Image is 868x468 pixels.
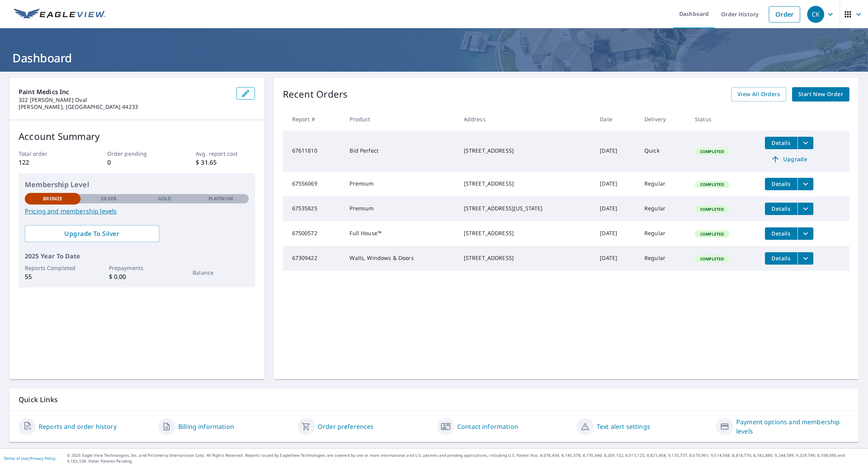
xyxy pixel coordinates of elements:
div: [STREET_ADDRESS] [464,229,588,237]
h1: Dashboard [9,50,859,66]
p: 55 [25,272,81,281]
span: Completed [696,231,728,237]
p: $ 0.00 [109,272,165,281]
button: detailsBtn-67611810 [765,137,797,149]
p: Recent Orders [283,87,348,102]
a: Upgrade To Silver [25,225,159,242]
button: filesDropdownBtn-67556069 [797,178,813,190]
td: Regular [638,246,689,271]
th: Date [594,108,638,131]
td: Regular [638,172,689,196]
p: 122 [19,158,77,167]
button: detailsBtn-67309422 [765,252,797,265]
a: Payment options and membership levels [736,417,849,436]
th: Product [343,108,457,131]
td: [DATE] [594,221,638,246]
a: Upgrade [765,153,813,165]
p: Avg. report cost [196,150,255,158]
button: filesDropdownBtn-67535825 [797,203,813,215]
th: Status [689,108,759,131]
a: Privacy Policy [30,456,55,461]
a: Pricing and membership levels [25,206,249,216]
span: Details [770,255,793,262]
td: 67500572 [283,221,344,246]
a: Contact information [457,422,518,431]
span: Upgrade [770,155,809,164]
p: Gold [158,195,171,202]
span: Completed [696,206,728,212]
th: Address [458,108,594,131]
img: EV Logo [14,9,105,20]
p: 322 [PERSON_NAME] Oval [19,96,230,103]
td: Quick [638,131,689,172]
div: [STREET_ADDRESS][US_STATE] [464,205,588,212]
a: Text alert settings [597,422,650,431]
td: [DATE] [594,131,638,172]
button: filesDropdownBtn-67309422 [797,252,813,265]
td: [DATE] [594,196,638,221]
p: Quick Links [19,395,849,404]
a: Reports and order history [39,422,117,431]
div: [STREET_ADDRESS] [464,254,588,262]
td: 67611810 [283,131,344,172]
button: filesDropdownBtn-67500572 [797,227,813,240]
a: Billing information [178,422,234,431]
div: CK [807,6,824,23]
td: 67556069 [283,172,344,196]
p: Order pending [107,150,166,158]
td: Bid Perfect [343,131,457,172]
span: Details [770,180,793,188]
span: Completed [696,182,728,187]
td: Full House™ [343,221,457,246]
span: View All Orders [737,89,780,99]
span: Completed [696,149,728,154]
td: Premium [343,172,457,196]
p: 2025 Year To Date [25,251,249,261]
p: Silver [101,195,117,202]
button: filesDropdownBtn-67611810 [797,137,813,149]
div: [STREET_ADDRESS] [464,180,588,188]
p: Paint Medics Inc [19,87,230,96]
span: Details [770,205,793,212]
p: 0 [107,158,166,167]
button: detailsBtn-67535825 [765,203,797,215]
p: Prepayments [109,264,165,272]
p: © 2025 Eagle View Technologies, Inc. and Pictometry International Corp. All Rights Reserved. Repo... [67,453,864,464]
a: Terms of Use [4,456,28,461]
p: Account Summary [19,129,255,143]
span: Start New Order [798,89,843,99]
p: [PERSON_NAME], [GEOGRAPHIC_DATA] 44233 [19,103,230,110]
p: | [4,456,55,461]
p: Bronze [43,195,62,202]
span: Details [770,139,793,146]
td: 67535825 [283,196,344,221]
span: Upgrade To Silver [31,229,153,238]
p: Balance [193,268,248,277]
p: Reports Completed [25,264,81,272]
td: 67309422 [283,246,344,271]
td: Walls, Windows & Doors [343,246,457,271]
td: Regular [638,221,689,246]
span: Details [770,230,793,237]
p: $ 31.65 [196,158,255,167]
td: Premium [343,196,457,221]
span: Completed [696,256,728,262]
button: detailsBtn-67556069 [765,178,797,190]
a: Order preferences [318,422,374,431]
td: [DATE] [594,172,638,196]
p: Platinum [208,195,233,202]
p: Membership Level [25,179,249,190]
td: [DATE] [594,246,638,271]
th: Delivery [638,108,689,131]
td: Regular [638,196,689,221]
a: View All Orders [731,87,786,102]
a: Start New Order [792,87,849,102]
a: Order [769,6,800,22]
th: Report # [283,108,344,131]
div: [STREET_ADDRESS] [464,147,588,155]
button: detailsBtn-67500572 [765,227,797,240]
p: Total order [19,150,77,158]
